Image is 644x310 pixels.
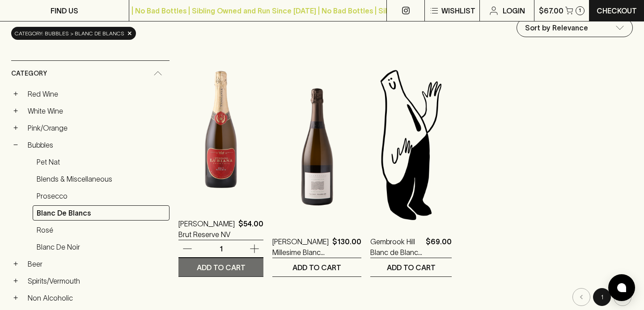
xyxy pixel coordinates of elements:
[33,205,169,221] a: Blanc de Blancs
[24,273,169,289] a: Spirits/Vermouth
[272,66,361,223] img: Thierry Fournier Millesime Blanc de Blancs 2018
[370,66,452,223] img: Blackhearts & Sparrows Man
[178,218,235,240] a: [PERSON_NAME] Brut Reserve NV
[178,288,633,306] nav: pagination navigation
[11,293,20,302] button: +
[426,236,452,258] p: $69.00
[178,48,263,205] img: Stefano Lubiana Brut Reserve NV
[517,19,632,37] div: Sort by Relevance
[272,258,361,276] button: ADD TO CART
[33,222,169,238] a: Rosé
[292,262,341,273] p: ADD TO CART
[387,262,436,273] p: ADD TO CART
[127,29,132,38] span: ×
[11,123,20,132] button: +
[370,236,422,258] a: Gembrook Hill Blanc de Blancs 2018
[238,218,263,240] p: $54.00
[370,258,452,276] button: ADD TO CART
[11,276,20,285] button: +
[33,188,169,204] a: Prosecco
[24,86,169,102] a: Red Wine
[15,29,124,38] span: Category: bubbles > blanc de blancs
[33,171,169,187] a: Blends & Miscellaneous
[24,137,169,153] a: Bubbles
[51,5,78,16] p: FIND US
[178,258,263,276] button: ADD TO CART
[503,5,525,16] p: Login
[579,8,581,13] p: 1
[24,290,169,306] a: Non Alcoholic
[539,5,563,16] p: $67.00
[597,5,637,16] p: Checkout
[210,244,232,254] p: 1
[332,236,361,258] p: $130.00
[197,262,246,273] p: ADD TO CART
[617,283,626,292] img: bubble-icon
[11,106,20,115] button: +
[272,236,329,258] a: [PERSON_NAME] Millesime Blanc de Blancs 2018
[525,22,588,33] p: Sort by Relevance
[33,154,169,170] a: Pet Nat
[11,89,20,98] button: +
[24,256,169,272] a: Beer
[11,140,20,149] button: −
[24,103,169,119] a: White Wine
[11,61,169,86] div: Category
[24,120,169,136] a: Pink/Orange
[11,259,20,268] button: +
[11,68,47,79] span: Category
[441,5,475,16] p: Wishlist
[33,239,169,255] a: Blanc de Noir
[593,288,611,306] button: page 1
